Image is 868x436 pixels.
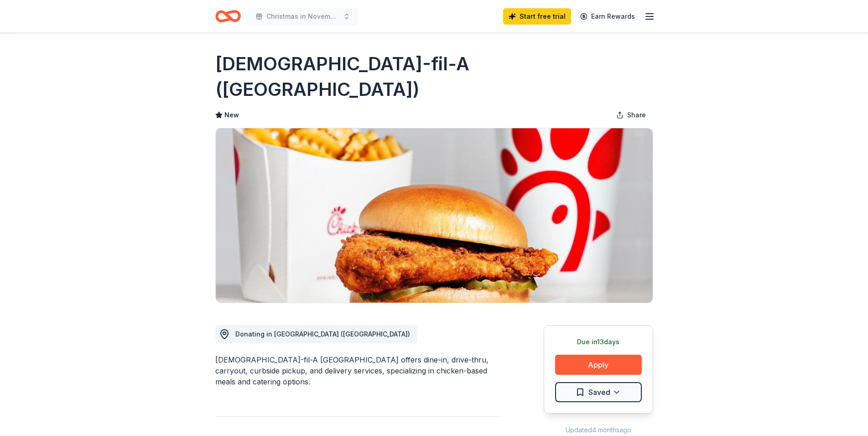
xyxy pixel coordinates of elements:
span: Christmas in November [266,11,339,22]
span: New [224,110,239,121]
span: Saved [588,386,610,398]
span: Share [627,110,646,121]
a: Start free trial [503,8,571,25]
div: Due in 13 days [555,336,642,347]
a: Home [215,5,241,27]
button: Christmas in November [248,7,358,26]
button: Apply [555,355,642,375]
button: Saved [555,382,642,402]
div: [DEMOGRAPHIC_DATA]-fil-A [GEOGRAPHIC_DATA] offers dine-in, drive-thru, carryout, curbside pickup,... [215,354,500,387]
button: Share [609,106,653,124]
a: Earn Rewards [575,8,640,25]
h1: [DEMOGRAPHIC_DATA]-fil-A ([GEOGRAPHIC_DATA]) [215,51,653,102]
div: Updated 4 months ago [544,425,653,436]
img: Image for Chick-fil-A (North Druid Hills) [216,128,653,303]
span: Donating in [GEOGRAPHIC_DATA] ([GEOGRAPHIC_DATA]) [235,330,410,338]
